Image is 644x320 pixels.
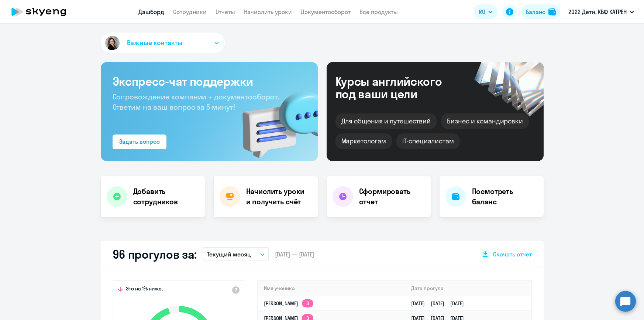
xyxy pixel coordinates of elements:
[521,4,560,19] button: Балансbalance
[479,7,485,16] span: RU
[264,300,313,307] a: [PERSON_NAME]3
[275,250,314,258] span: [DATE] — [DATE]
[405,281,531,296] th: Дата прогула
[472,186,538,207] h4: Посмотреть баланс
[113,135,166,149] button: Задать вопрос
[104,34,121,52] img: avatar
[473,4,498,19] button: RU
[493,250,532,258] span: Скачать отчет
[396,133,460,149] div: IT-специалистам
[548,8,556,16] img: balance
[113,74,306,89] h3: Экспресс-чат поддержки
[203,247,269,261] button: Текущий месяц
[441,113,529,129] div: Бизнес и командировки
[119,137,160,146] div: Задать вопрос
[335,113,437,129] div: Для общения и путешествий
[335,75,462,100] div: Курсы английского под ваши цели
[301,8,351,16] a: Документооборот
[113,92,279,112] span: Сопровождение компании + документооборот. Ответим на ваш вопрос за 5 минут!
[113,247,197,262] h2: 96 прогулов за:
[565,3,638,21] button: 2022 Дети, КБФ КАТРЕН
[101,33,225,53] button: Важные контакты
[411,300,470,307] a: [DATE][DATE][DATE]
[133,186,199,207] h4: Добавить сотрудников
[246,186,310,207] h4: Начислить уроки и получить счёт
[526,7,545,16] div: Баланс
[335,133,392,149] div: Маркетологам
[127,38,182,48] span: Важные контакты
[126,285,163,294] span: Это на 1% ниже,
[244,8,292,16] a: Начислить уроки
[568,7,627,16] p: 2022 Дети, КБФ КАТРЕН
[173,8,207,16] a: Сотрудники
[138,8,164,16] a: Дашборд
[359,186,425,207] h4: Сформировать отчет
[302,299,313,307] app-skyeng-badge: 3
[359,8,398,16] a: Все продукты
[258,281,405,296] th: Имя ученика
[207,250,251,259] p: Текущий месяц
[232,78,318,161] img: bg-img
[216,8,235,16] a: Отчеты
